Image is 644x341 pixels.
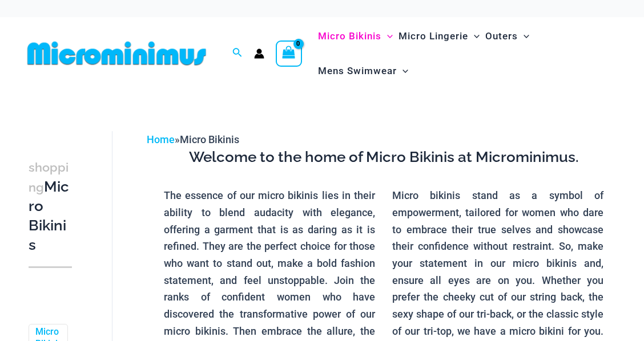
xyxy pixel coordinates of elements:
h3: Micro Bikinis [29,157,72,255]
span: shopping [29,160,69,194]
a: Account icon link [254,48,264,59]
a: OutersMenu ToggleMenu Toggle [482,19,532,54]
a: View Shopping Cart, empty [276,40,302,67]
a: Micro BikinisMenu ToggleMenu Toggle [315,19,396,54]
nav: Site Navigation [313,17,621,90]
span: Mens Swimwear [318,56,397,86]
span: Outers [485,22,518,51]
span: Menu Toggle [397,56,408,86]
h3: Welcome to the home of Micro Bikinis at Microminimus. [155,148,612,167]
span: » [147,133,239,145]
a: Search icon link [232,46,243,60]
span: Menu Toggle [468,22,480,51]
a: Home [147,133,175,145]
img: MM SHOP LOGO FLAT [23,40,211,66]
span: Menu Toggle [381,22,393,51]
span: Micro Lingerie [399,22,468,51]
a: Mens SwimwearMenu ToggleMenu Toggle [315,54,411,88]
span: Micro Bikinis [318,22,381,51]
span: Menu Toggle [518,22,529,51]
a: Micro LingerieMenu ToggleMenu Toggle [396,19,482,54]
span: Micro Bikinis [180,133,239,145]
